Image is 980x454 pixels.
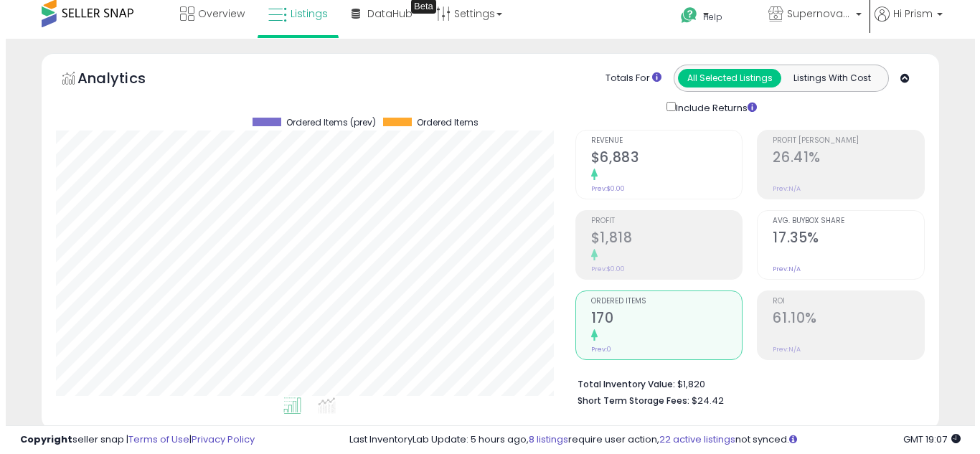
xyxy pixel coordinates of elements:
a: Privacy Policy [186,432,249,446]
div: seller snap | | [14,433,249,447]
span: Avg. Buybox Share [767,217,918,225]
b: Total Inventory Value: [572,378,669,390]
a: Terms of Use [123,432,184,446]
div: Include Returns [650,99,768,115]
small: Prev: N/A [767,184,795,193]
h2: 26.41% [767,149,918,169]
span: Overview [192,6,239,21]
span: Profit [585,217,737,225]
h2: 17.35% [767,230,918,249]
span: Ordered Items (prev) [281,118,370,128]
span: Hi Prism [887,6,927,21]
small: Prev: $0.00 [585,184,619,193]
span: Profit [PERSON_NAME] [767,137,918,145]
h2: 170 [585,310,737,329]
button: All Selected Listings [672,69,776,88]
h2: $1,818 [585,230,737,249]
span: $24.42 [686,394,718,407]
span: Help [697,11,717,23]
i: Get Help [674,6,692,24]
h2: 61.10% [767,310,918,329]
small: Prev: 0 [585,345,606,354]
small: Prev: N/A [767,345,795,354]
a: 22 active listings [654,432,730,446]
a: 8 listings [523,432,562,446]
span: Revenue [585,137,737,145]
span: ROI [767,298,918,306]
strong: Copyright [14,432,67,446]
div: Last InventoryLab Update: 5 hours ago, require user action, not synced. [344,433,955,447]
span: Listings [285,6,322,21]
button: Listings With Cost [775,69,878,88]
span: Supernova Co. [781,6,846,21]
a: Hi Prism [869,6,937,39]
b: Short Term Storage Fees: [572,394,684,407]
li: $1,820 [572,374,908,392]
small: Prev: N/A [767,265,795,273]
div: Totals For [600,72,656,85]
h5: Analytics [72,68,168,92]
span: Ordered Items [411,118,473,128]
span: 2025-09-15 19:07 GMT [897,432,955,446]
small: Prev: $0.00 [585,265,619,273]
h2: $6,883 [585,149,737,169]
span: DataHub [362,6,407,21]
span: Ordered Items [585,298,737,306]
